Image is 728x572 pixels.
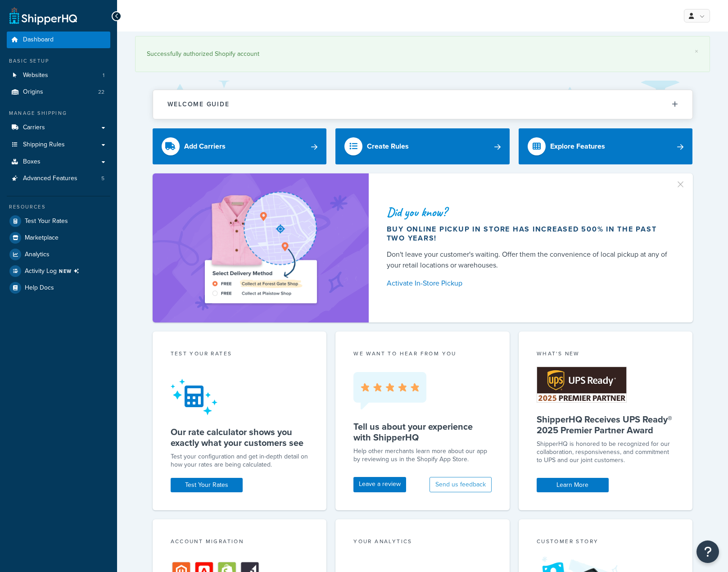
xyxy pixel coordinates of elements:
a: Activate In-Store Pickup [387,277,671,290]
li: Websites [7,67,110,84]
li: Origins [7,84,110,100]
div: Test your rates [171,350,309,360]
a: Help Docs [7,280,110,296]
div: What's New [537,350,675,360]
div: Explore Features [550,140,605,153]
div: Create Rules [367,140,409,153]
a: Explore Features [519,128,693,164]
div: Successfully authorized Shopify account [147,48,698,60]
p: Help other merchants learn more about our app by reviewing us in the Shopify App Store. [353,447,492,463]
span: Marketplace [25,234,59,242]
span: 5 [101,175,104,182]
a: Origins22 [7,84,110,100]
div: Manage Shipping [7,109,110,117]
a: Analytics [7,246,110,263]
span: NEW [59,268,83,275]
h2: Welcome Guide [167,101,230,108]
li: Advanced Features [7,170,110,187]
a: Carriers [7,119,110,136]
a: Boxes [7,154,110,170]
a: Test Your Rates [171,478,243,492]
span: Dashboard [23,36,54,44]
img: ad-shirt-map-b0359fc47e01cab431d101c4b569394f6a03f54285957d908178d52f29eb9668.png [179,187,342,309]
a: × [695,48,698,55]
a: Activity LogNEW [7,263,110,279]
button: Send us feedback [430,477,492,492]
a: Advanced Features5 [7,170,110,187]
a: Websites1 [7,67,110,84]
a: Leave a review [353,477,406,492]
a: Create Rules [335,128,510,164]
a: Add Carriers [153,128,327,164]
div: Did you know? [387,206,671,218]
div: Customer Story [537,537,675,548]
span: Origins [23,88,43,96]
p: ShipperHQ is honored to be recognized for our collaboration, responsiveness, and commitment to UP... [537,440,675,464]
div: Resources [7,203,110,211]
span: Shipping Rules [23,141,65,149]
div: Add Carriers [184,140,226,153]
span: Analytics [25,251,50,259]
span: Activity Log [25,265,83,277]
span: 22 [98,88,104,96]
span: Help Docs [25,284,54,292]
span: Carriers [23,124,45,132]
h5: ShipperHQ Receives UPS Ready® 2025 Premier Partner Award [537,414,675,436]
p: we want to hear from you [353,350,492,358]
span: 1 [103,72,104,79]
li: [object Object] [7,263,110,279]
div: Test your configuration and get in-depth detail on how your rates are being calculated. [171,453,309,469]
h5: Our rate calculator shows you exactly what your customers see [171,427,309,448]
a: Marketplace [7,230,110,246]
span: Advanced Features [23,175,77,182]
span: Websites [23,72,48,79]
button: Open Resource Center [696,540,719,563]
h5: Tell us about your experience with ShipperHQ [353,421,492,443]
div: Account Migration [171,537,309,548]
a: Test Your Rates [7,213,110,229]
a: Shipping Rules [7,136,110,153]
a: Dashboard [7,32,110,48]
span: Boxes [23,158,41,166]
span: Test Your Rates [25,218,68,225]
div: Your Analytics [353,537,492,548]
div: Don't leave your customer's waiting. Offer them the convenience of local pickup at any of your re... [387,249,671,271]
a: Learn More [537,478,609,492]
div: Basic Setup [7,57,110,65]
div: Buy online pickup in store has increased 500% in the past two years! [387,225,671,243]
button: Welcome Guide [153,90,692,118]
